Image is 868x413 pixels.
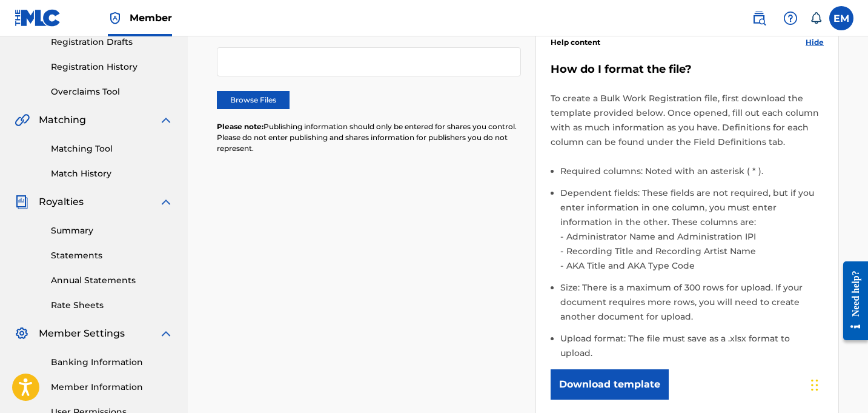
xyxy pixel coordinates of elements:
a: Banking Information [51,356,173,369]
a: Member Information [51,381,173,394]
img: Royalties [15,195,29,209]
span: Hide [806,37,824,48]
span: Please note: [217,122,263,131]
img: MLC Logo [15,9,61,27]
span: Help content [551,37,600,48]
span: Member [130,11,172,25]
div: Help [778,6,803,30]
p: To create a Bulk Work Registration file, first download the template provided below. Once opened,... [551,91,824,149]
a: Registration History [51,61,173,73]
div: Notifications [810,12,822,24]
li: AKA Title and AKA Type Code [563,258,824,273]
li: Dependent fields: These fields are not required, but if you enter information in one column, you ... [560,186,824,280]
a: Annual Statements [51,274,173,287]
a: Statements [51,249,173,262]
img: expand [159,326,173,341]
img: search [752,11,766,25]
li: Size: There is a maximum of 300 rows for upload. If your document requires more rows, you will ne... [560,280,824,331]
a: Match History [51,167,173,180]
div: User Menu [829,6,853,30]
img: help [783,11,798,25]
p: Publishing information should only be entered for shares you control. Please do not enter publish... [217,121,521,154]
img: Matching [15,113,30,127]
span: Royalties [39,195,84,209]
a: Rate Sheets [51,299,173,312]
li: Administrator Name and Administration IPI [563,229,824,244]
h5: How do I format the file? [551,62,824,76]
button: Download template [551,369,669,400]
a: Matching Tool [51,143,173,155]
img: expand [159,195,173,209]
li: Recording Title and Recording Artist Name [563,244,824,258]
div: Drag [811,367,818,403]
a: Summary [51,224,173,237]
img: Top Rightsholder [108,11,122,25]
label: Browse Files [217,91,290,109]
a: Public Search [747,6,771,30]
iframe: Resource Center [834,252,868,349]
img: expand [159,113,173,127]
iframe: Chat Widget [807,355,868,413]
img: Member Settings [15,326,29,341]
a: Registration Drafts [51,36,173,49]
span: Member Settings [39,326,125,341]
span: Matching [39,113,86,127]
li: Required columns: Noted with an asterisk ( * ). [560,164,824,186]
a: Overclaims Tool [51,86,173,98]
li: Upload format: The file must save as a .xlsx format to upload. [560,331,824,360]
